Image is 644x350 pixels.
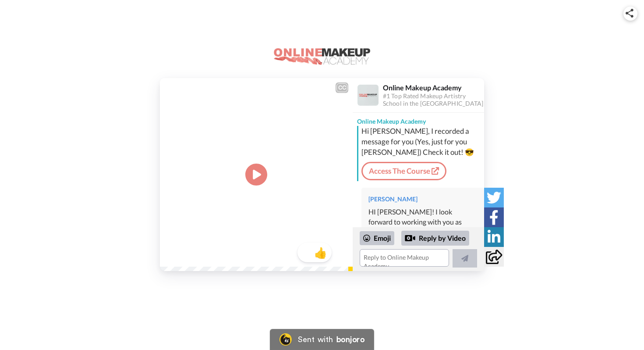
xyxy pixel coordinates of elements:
[297,246,310,259] span: 1
[297,243,332,262] button: 1👍
[368,207,477,297] div: HI [PERSON_NAME]! I look forward to working with you as well! I am almost to my first assignment ...
[357,85,379,106] img: Profile Image
[360,231,394,245] div: Emoji
[361,162,446,180] a: Access The Course
[274,48,370,65] img: logo
[353,113,484,126] div: Online Makeup Academy
[383,93,484,107] div: #1 Top Rated Makeup Artistry School in the [GEOGRAPHIC_DATA]
[166,249,181,260] span: 0:00
[626,9,633,18] img: ic_share.svg
[368,195,477,204] div: [PERSON_NAME]
[383,83,484,92] div: Online Makeup Academy
[405,233,415,243] div: Reply by Video
[310,246,332,260] span: 👍
[336,83,347,92] div: CC
[336,250,345,259] img: Full screen
[401,231,469,246] div: Reply by Video
[361,126,482,157] div: Hi [PERSON_NAME], I recorded a message for you (Yes, just for you [PERSON_NAME]) Check it out! 😎
[188,249,203,260] span: 0:16
[183,249,186,260] span: /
